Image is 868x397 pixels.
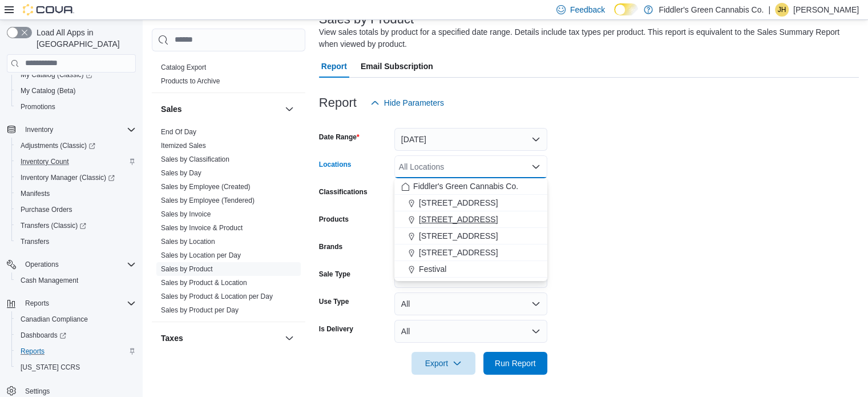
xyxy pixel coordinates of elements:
[11,83,140,99] button: My Catalog (Beta)
[11,170,140,186] a: Inventory Manager (Classic)
[161,210,211,218] a: Sales by Invoice
[361,55,433,78] span: Email Subscription
[161,332,280,344] button: Taxes
[16,155,136,169] span: Inventory Count
[161,63,206,71] a: Catalog Export
[11,327,140,343] a: Dashboards
[21,296,54,310] button: Reports
[16,274,136,287] span: Cash Management
[161,63,206,72] span: Catalog Export
[21,123,136,137] span: Inventory
[16,360,136,374] span: Washington CCRS
[366,91,449,114] button: Hide Parameters
[21,258,63,271] button: Operations
[16,344,136,358] span: Reports
[775,3,789,17] div: Joel Herrington
[16,187,136,200] span: Manifests
[418,352,469,375] span: Export
[11,67,140,83] a: My Catalog (Classic)
[16,171,136,185] span: Inventory Manager (Classic)
[21,102,55,111] span: Promotions
[161,306,239,314] a: Sales by Product per Day
[25,387,50,396] span: Settings
[25,260,59,269] span: Operations
[778,3,786,17] span: JH
[161,155,229,163] a: Sales by Classification
[768,3,770,17] p: |
[319,96,357,110] h3: Report
[319,297,349,306] label: Use Type
[161,183,251,191] a: Sales by Employee (Created)
[161,196,255,205] span: Sales by Employee (Tendered)
[531,162,540,171] button: Close list of options
[319,187,368,197] label: Classifications
[413,181,518,192] span: Fiddler's Green Cannabis Co.
[161,251,241,259] a: Sales by Location per Day
[21,221,86,230] span: Transfers (Classic)
[161,237,215,246] span: Sales by Location
[16,100,60,114] a: Promotions
[161,224,243,232] a: Sales by Invoice & Product
[16,139,100,153] a: Adjustments (Classic)
[16,84,136,98] span: My Catalog (Beta)
[161,238,215,246] a: Sales by Location
[2,256,140,272] button: Operations
[32,27,136,50] span: Load All Apps in [GEOGRAPHIC_DATA]
[16,312,92,326] a: Canadian Compliance
[16,344,49,358] a: Reports
[161,279,247,287] a: Sales by Product & Location
[21,157,69,166] span: Inventory Count
[161,77,220,86] span: Products to Archive
[659,3,764,17] p: Fiddler's Green Cannabis Co.
[319,215,349,224] label: Products
[394,292,547,315] button: All
[614,3,638,15] input: Dark Mode
[11,138,140,154] a: Adjustments (Classic)
[16,235,136,248] span: Transfers
[419,214,498,225] span: [STREET_ADDRESS]
[21,296,136,310] span: Reports
[21,70,92,79] span: My Catalog (Classic)
[570,4,605,15] span: Feedback
[419,230,498,242] span: [STREET_ADDRESS]
[25,125,53,134] span: Inventory
[384,97,444,109] span: Hide Parameters
[16,219,91,232] a: Transfers (Classic)
[21,347,45,356] span: Reports
[161,155,229,164] span: Sales by Classification
[25,299,49,308] span: Reports
[16,360,84,374] a: [US_STATE] CCRS
[161,223,243,232] span: Sales by Invoice & Product
[16,235,54,248] a: Transfers
[2,295,140,311] button: Reports
[319,133,360,142] label: Date Range
[394,228,547,244] button: [STREET_ADDRESS]
[161,103,182,115] h3: Sales
[16,203,136,216] span: Purchase Orders
[11,359,140,375] button: [US_STATE] CCRS
[483,352,547,375] button: Run Report
[11,154,140,170] button: Inventory Count
[161,128,196,136] a: End Of Day
[11,218,140,234] a: Transfers (Classic)
[16,68,97,82] a: My Catalog (Classic)
[161,278,247,287] span: Sales by Product & Location
[16,187,54,200] a: Manifests
[394,320,547,343] button: All
[161,292,273,300] a: Sales by Product & Location per Day
[21,237,49,246] span: Transfers
[11,311,140,327] button: Canadian Compliance
[11,234,140,250] button: Transfers
[21,205,72,214] span: Purchase Orders
[11,186,140,202] button: Manifests
[16,219,136,232] span: Transfers (Classic)
[16,328,71,342] a: Dashboards
[161,264,213,274] span: Sales by Product
[793,3,859,17] p: [PERSON_NAME]
[21,331,66,340] span: Dashboards
[419,197,498,208] span: [STREET_ADDRESS]
[161,292,273,301] span: Sales by Product & Location per Day
[16,171,119,185] a: Inventory Manager (Classic)
[495,358,536,369] span: Run Report
[21,86,76,95] span: My Catalog (Beta)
